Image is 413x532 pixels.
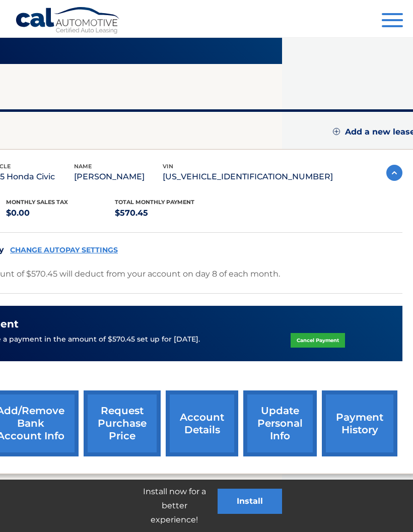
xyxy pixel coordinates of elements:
span: Monthly sales Tax [6,198,68,206]
a: Cancel Payment [291,333,345,348]
p: $570.45 [115,206,224,220]
a: request purchase price [84,390,161,456]
span: name [74,163,92,170]
p: $0.00 [6,206,115,220]
button: Install [218,489,282,514]
a: payment history [322,390,397,456]
span: vin [163,163,173,170]
img: add.svg [333,128,340,135]
a: Cal Automotive [15,7,121,36]
button: Menu [382,13,403,30]
p: [PERSON_NAME] [74,170,163,184]
img: accordion-active.svg [386,165,402,181]
p: [US_VEHICLE_IDENTIFICATION_NUMBER] [163,170,333,184]
a: account details [166,390,238,456]
span: Total Monthly Payment [115,198,194,206]
a: update personal info [243,390,317,456]
p: Install now for a better experience! [131,485,218,527]
a: CHANGE AUTOPAY SETTINGS [10,246,118,254]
